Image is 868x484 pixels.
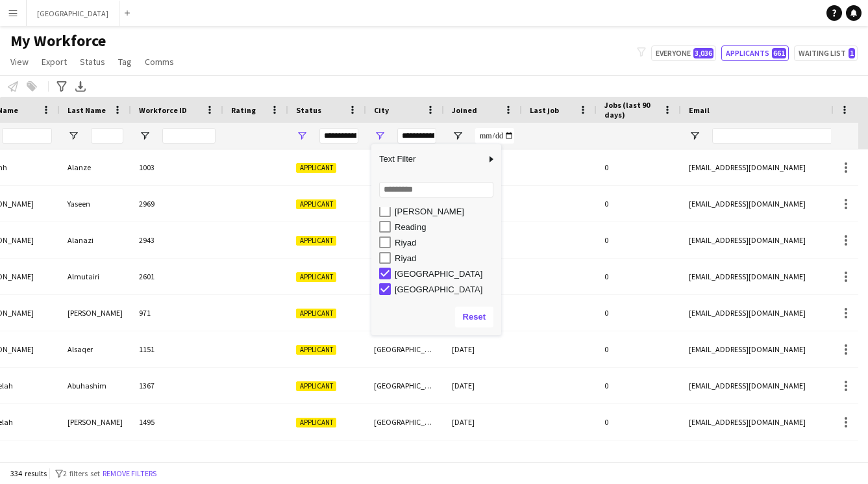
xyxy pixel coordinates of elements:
[597,404,681,440] div: 0
[131,259,223,294] div: 2601
[597,222,681,258] div: 0
[60,222,131,258] div: Alanazi
[379,182,493,197] input: Search filter values
[530,105,559,115] span: Last job
[296,199,336,209] span: Applicant
[772,48,786,58] span: 661
[131,186,223,222] div: 2969
[60,295,131,331] div: [PERSON_NAME]
[597,149,681,185] div: 0
[371,144,501,335] div: Column Filter
[395,238,497,248] div: Riyad
[5,53,34,70] a: View
[296,236,336,246] span: Applicant
[395,269,497,279] div: [GEOGRAPHIC_DATA]
[366,368,444,403] div: [GEOGRAPHIC_DATA]
[131,440,223,476] div: 3118
[60,404,131,440] div: [PERSON_NAME]
[140,53,179,70] a: Comms
[296,105,321,115] span: Status
[374,130,386,142] button: Open Filter Menu
[118,56,132,68] span: Tag
[296,345,336,355] span: Applicant
[366,404,444,440] div: [GEOGRAPHIC_DATA]
[36,53,72,70] a: Export
[366,331,444,367] div: [GEOGRAPHIC_DATA]
[444,440,522,476] div: [DATE]
[139,105,187,115] span: Workforce ID
[27,1,119,26] button: [GEOGRAPHIC_DATA]
[60,331,131,367] div: Alsaqer
[80,56,105,68] span: Status
[91,128,123,144] input: Last Name Filter Input
[139,130,151,142] button: Open Filter Menu
[849,48,855,58] span: 1
[374,105,389,115] span: City
[131,295,223,331] div: 971
[296,272,336,282] span: Applicant
[296,163,336,173] span: Applicant
[2,128,52,144] input: First Name Filter Input
[10,31,106,51] span: My Workforce
[395,253,497,263] div: Riyad
[444,404,522,440] div: [DATE]
[231,105,256,115] span: Rating
[131,222,223,258] div: 2943
[475,128,514,144] input: Joined Filter Input
[60,368,131,403] div: Abuhashim
[131,404,223,440] div: 1495
[131,331,223,367] div: 1151
[60,149,131,185] div: Alanze
[395,285,497,294] div: [GEOGRAPHIC_DATA]
[794,45,858,61] button: Waiting list1
[452,130,464,142] button: Open Filter Menu
[689,130,701,142] button: Open Filter Menu
[113,53,137,70] a: Tag
[597,331,681,367] div: 0
[395,207,497,216] div: [PERSON_NAME]
[371,148,486,170] span: Text Filter
[100,466,159,481] button: Remove filters
[131,149,223,185] div: 1003
[73,79,88,94] app-action-btn: Export XLSX
[296,309,336,318] span: Applicant
[60,259,131,294] div: Almutairi
[366,186,444,222] div: [GEOGRAPHIC_DATA]
[395,222,497,232] div: Reading
[597,295,681,331] div: 0
[604,100,658,120] span: Jobs (last 90 days)
[131,368,223,403] div: 1367
[162,128,216,144] input: Workforce ID Filter Input
[693,48,713,58] span: 3,036
[452,105,477,115] span: Joined
[366,295,444,331] div: [GEOGRAPHIC_DATA]
[366,259,444,294] div: [GEOGRAPHIC_DATA]
[60,440,131,476] div: Alanazi
[42,56,67,68] span: Export
[68,130,79,142] button: Open Filter Menu
[75,53,110,70] a: Status
[721,45,789,61] button: Applicants661
[444,368,522,403] div: [DATE]
[63,468,100,478] span: 2 filters set
[597,259,681,294] div: 0
[366,149,444,185] div: [GEOGRAPHIC_DATA]
[145,56,174,68] span: Comms
[366,440,444,476] div: [GEOGRAPHIC_DATA]
[366,222,444,258] div: [GEOGRAPHIC_DATA]
[68,105,106,115] span: Last Name
[296,418,336,427] span: Applicant
[296,381,336,391] span: Applicant
[689,105,710,115] span: Email
[54,79,69,94] app-action-btn: Advanced filters
[455,307,493,327] button: Reset
[296,130,308,142] button: Open Filter Menu
[597,186,681,222] div: 0
[10,56,29,68] span: View
[597,368,681,403] div: 0
[651,45,716,61] button: Everyone3,036
[60,186,131,222] div: Yaseen
[597,440,681,476] div: 0
[444,331,522,367] div: [DATE]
